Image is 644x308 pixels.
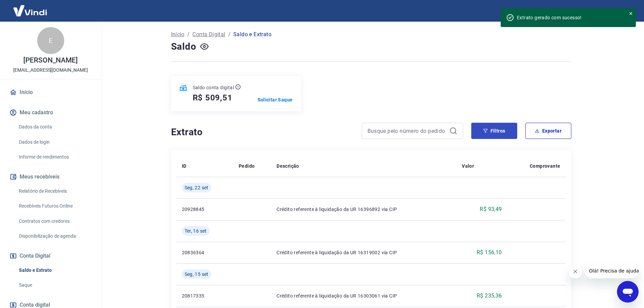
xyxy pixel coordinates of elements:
[185,184,209,191] span: Seg, 22 set
[462,163,474,169] p: Valor
[182,206,228,213] p: 20928845
[171,40,196,53] h4: Saldo
[525,123,571,139] button: Exportar
[233,30,271,39] p: Saldo e Extrato
[182,292,228,299] p: 20817335
[16,184,93,198] a: Relatório de Recebíveis
[569,265,582,278] iframe: Fechar mensagem
[37,27,64,54] div: E
[530,163,560,169] p: Comprovante
[585,263,639,278] iframe: Mensagem da empresa
[8,85,93,100] a: Início
[16,214,93,228] a: Contratos com credores
[477,248,502,257] p: R$ 156,10
[8,0,52,21] img: Vindi
[239,163,255,169] p: Pedido
[185,271,209,278] span: Seg, 15 set
[171,30,185,39] a: Início
[228,30,231,39] p: /
[16,278,93,292] a: Saque
[23,57,77,64] p: [PERSON_NAME]
[480,205,502,213] p: R$ 93,49
[277,249,451,256] p: Crédito referente à liquidação da UR 16319002 via CIP
[258,96,293,103] a: Solicitar Saque
[477,292,502,300] p: R$ 235,36
[192,30,225,39] a: Conta Digital
[13,67,88,74] p: [EMAIL_ADDRESS][DOMAIN_NAME]
[8,169,93,184] button: Meus recebíveis
[367,126,447,136] input: Busque pelo número do pedido
[471,123,517,139] button: Filtros
[8,248,93,263] button: Conta Digital
[8,105,93,120] button: Meu cadastro
[517,14,620,21] div: Extrato gerado com sucesso!
[182,163,187,169] p: ID
[617,281,639,303] iframe: Botão para abrir a janela de mensagens
[182,249,228,256] p: 20836364
[187,30,190,39] p: /
[4,5,57,10] span: Olá! Precisa de ajuda?
[16,120,93,134] a: Dados da conta
[16,263,93,277] a: Saldo e Extrato
[193,92,233,103] h5: R$ 509,51
[277,163,299,169] p: Descrição
[612,5,636,17] button: Sair
[185,228,207,234] span: Ter, 16 set
[193,84,234,91] p: Saldo conta digital
[16,229,93,243] a: Disponibilização de agenda
[171,125,354,139] h4: Extrato
[277,292,451,299] p: Crédito referente à liquidação da UR 16303061 via CIP
[16,135,93,149] a: Dados de login
[16,199,93,213] a: Recebíveis Futuros Online
[16,150,93,164] a: Informe de rendimentos
[277,206,451,213] p: Crédito referente à liquidação da UR 16396892 via CIP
